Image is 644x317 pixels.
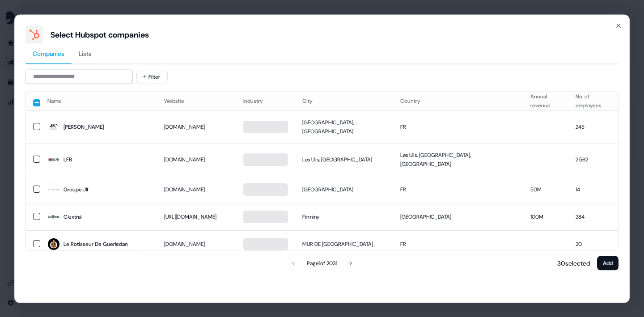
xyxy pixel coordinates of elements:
span: Companies [33,49,64,58]
th: Name [40,91,157,110]
p: 30 selected [554,258,590,267]
th: Country [393,91,523,110]
th: Website [157,91,236,110]
div: Le Rotisseur De Guerledan [64,239,128,248]
button: Filter [136,69,168,84]
th: Annual revenue [523,91,568,110]
div: Select Hubspot companies [51,29,149,40]
td: MUR DE [GEOGRAPHIC_DATA] [295,230,393,258]
td: [DOMAIN_NAME] [157,176,236,203]
td: Firminy [295,203,393,230]
td: 2 562 [568,143,618,176]
div: LFB [64,155,72,164]
td: [GEOGRAPHIC_DATA], [GEOGRAPHIC_DATA] [295,110,393,143]
span: Lists [79,49,92,58]
td: 14 [568,176,618,203]
div: [PERSON_NAME] [64,122,104,131]
th: City [295,91,393,110]
td: FR [393,176,523,203]
div: Groupe Jlf [64,185,89,194]
th: Industry [236,91,295,110]
td: 284 [568,203,618,230]
td: 245 [568,110,618,143]
th: No. of employees [568,91,618,110]
td: [DOMAIN_NAME] [157,230,236,258]
td: Les Ulis, [GEOGRAPHIC_DATA] [295,143,393,176]
td: 50M [523,176,568,203]
td: 100M [523,203,568,230]
div: Page 1 of 2031 [307,258,337,267]
td: [URL][DOMAIN_NAME] [157,203,236,230]
td: [GEOGRAPHIC_DATA] [393,203,523,230]
div: Clextral [64,212,81,221]
td: [DOMAIN_NAME] [157,143,236,176]
button: Add [597,256,619,270]
td: 20 [568,230,618,258]
td: FR [393,230,523,258]
td: [DOMAIN_NAME] [157,110,236,143]
td: [GEOGRAPHIC_DATA] [295,176,393,203]
td: Les Ulis, [GEOGRAPHIC_DATA], [GEOGRAPHIC_DATA] [393,143,523,176]
td: FR [393,110,523,143]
